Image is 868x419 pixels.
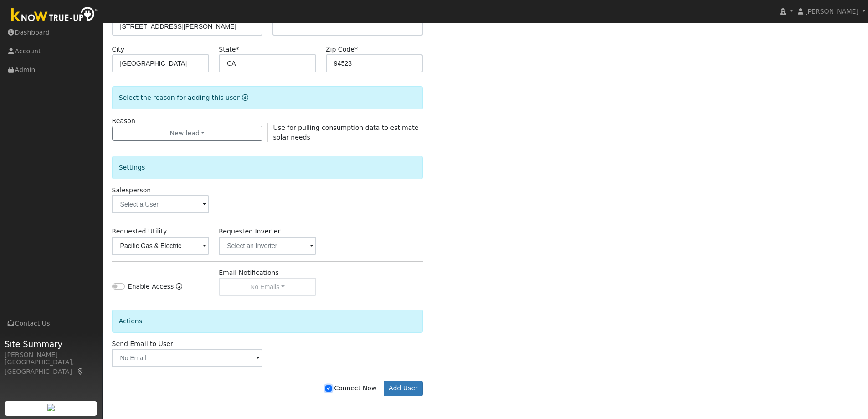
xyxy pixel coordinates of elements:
div: Select the reason for adding this user [112,86,423,109]
label: State [219,45,239,54]
div: Actions [112,310,423,333]
label: City [112,45,125,54]
button: Add User [384,381,423,396]
a: Enable Access [176,282,182,296]
input: Select a User [112,195,210,213]
a: Map [77,368,85,375]
input: Connect Now [325,385,332,392]
input: No Email [112,349,263,367]
span: [PERSON_NAME] [805,8,858,15]
img: Know True-Up [7,5,103,26]
span: Required [354,46,358,53]
div: [PERSON_NAME] [5,350,98,360]
label: Send Email to User [112,339,173,349]
div: Settings [112,156,423,179]
span: Required [236,46,239,53]
img: retrieve [47,404,55,411]
label: Enable Access [128,282,174,291]
button: New lead [112,126,263,141]
div: [GEOGRAPHIC_DATA], [GEOGRAPHIC_DATA] [5,357,98,377]
label: Salesperson [112,186,151,195]
span: Use for pulling consumption data to estimate solar needs [273,124,419,141]
label: Requested Inverter [219,227,280,236]
span: Site Summary [5,338,98,350]
label: Reason [112,116,135,126]
label: Requested Utility [112,227,167,236]
a: Reason for new user [240,94,248,101]
label: Email Notifications [219,268,279,278]
label: Zip Code [326,45,358,54]
label: Connect Now [325,383,376,393]
input: Select a Utility [112,237,210,255]
input: Select an Inverter [219,237,316,255]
